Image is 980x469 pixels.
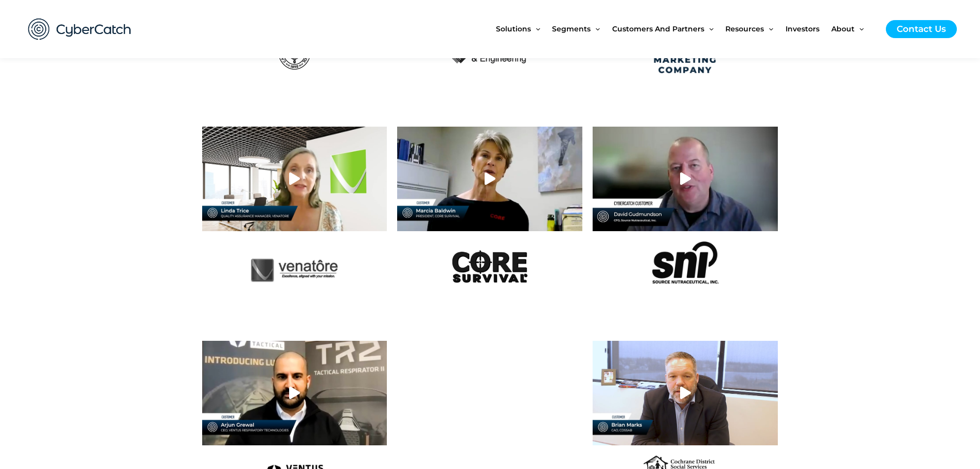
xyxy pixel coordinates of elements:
[531,7,540,50] span: Menu Toggle
[591,7,600,50] span: Menu Toggle
[786,7,819,50] span: Investors
[725,7,764,50] span: Resources
[552,7,591,50] span: Segments
[886,20,957,38] a: Contact Us
[612,7,704,50] span: Customers and Partners
[18,8,141,50] img: CyberCatch
[854,7,864,50] span: Menu Toggle
[496,7,531,50] span: Solutions
[704,7,714,50] span: Menu Toggle
[831,7,854,50] span: About
[764,7,773,50] span: Menu Toggle
[786,7,831,50] a: Investors
[496,7,876,50] nav: Site Navigation: New Main Menu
